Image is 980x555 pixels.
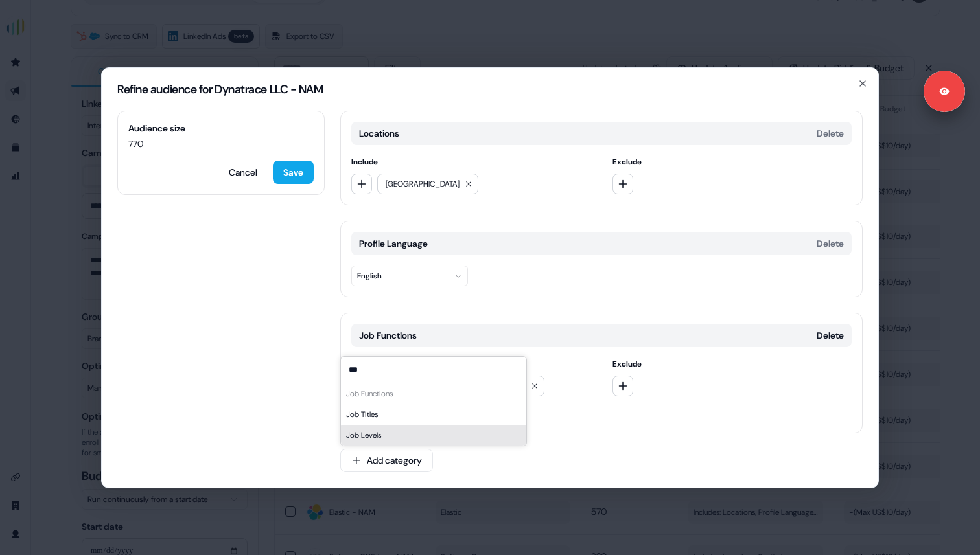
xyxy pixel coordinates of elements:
span: Job Functions [359,329,417,342]
button: Delete [817,237,844,250]
span: [GEOGRAPHIC_DATA] [386,177,460,190]
span: Exclude [612,155,852,168]
button: Save [273,161,314,184]
div: Job Titles [341,404,526,425]
div: Job Levels [341,425,526,446]
button: English [351,266,468,286]
button: Cancel [218,161,268,184]
h2: Refine audience for Dynatrace LLC - NAM [117,84,863,95]
span: Profile Language [359,237,428,250]
span: Audience size [128,122,314,135]
button: Add category [340,449,433,472]
span: Locations [359,127,399,140]
button: Delete [817,127,844,140]
span: Include [351,155,591,168]
span: Exclude [612,357,852,370]
button: Delete [817,329,844,342]
div: Suggestions [341,383,526,446]
span: 770 [128,137,314,150]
